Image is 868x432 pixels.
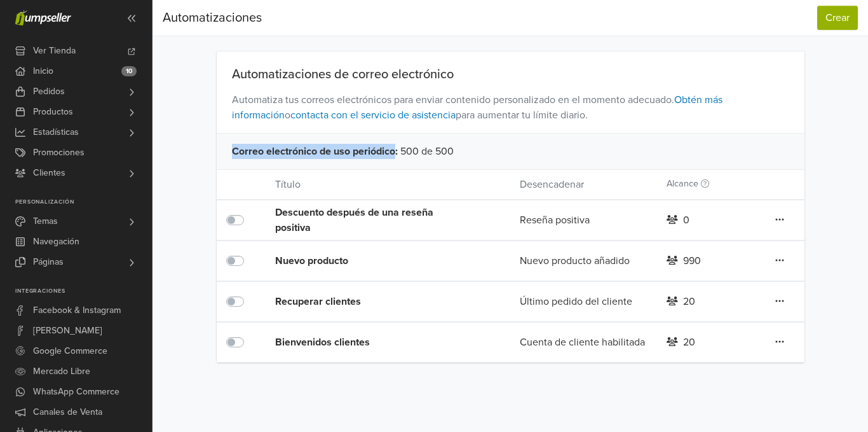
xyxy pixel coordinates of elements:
span: Productos [33,102,73,122]
div: 500 de 500 [217,133,804,169]
div: Descuento después de una reseña positiva [275,205,471,235]
span: Páginas [33,252,64,272]
span: Pedidos [33,81,65,102]
span: WhatsApp Commerce [33,382,119,402]
span: Correo electrónico de uso periódico : [232,144,398,159]
div: 20 [683,335,695,350]
span: Navegación [33,232,79,252]
div: Cuenta de cliente habilitada [510,335,657,350]
span: Canales de Venta [33,402,102,422]
a: contacta con el servicio de asistencia [290,109,456,122]
div: Título [266,177,510,192]
div: Reseña positiva [510,213,657,228]
span: Clientes [33,163,65,183]
span: Automatiza tus correos electrónicos para enviar contenido personalizado en el momento adecuado. o... [217,82,804,133]
div: Bienvenidos clientes [275,335,471,350]
span: [PERSON_NAME] [33,321,102,341]
div: Automatizaciones de correo electrónico [217,67,804,82]
div: Último pedido del cliente [510,294,657,309]
div: Nuevo producto [275,253,471,268]
div: Desencadenar [510,177,657,192]
span: Inicio [33,61,53,81]
span: Facebook & Instagram [33,300,121,321]
span: Mercado Libre [33,361,90,382]
label: Alcance [667,177,709,191]
p: Integraciones [15,288,152,295]
span: Promociones [33,143,85,163]
p: Personalización [15,199,152,206]
div: Recuperar clientes [275,294,471,309]
div: 990 [683,253,701,268]
div: Automatizaciones [163,5,262,31]
button: Crear [817,6,858,30]
span: Temas [33,211,58,232]
span: Estadísticas [33,122,79,143]
span: Google Commerce [33,341,107,361]
div: Nuevo producto añadido [510,253,657,268]
span: Ver Tienda [33,41,76,61]
div: 20 [683,294,695,309]
span: 10 [121,66,137,76]
div: 0 [683,213,689,228]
